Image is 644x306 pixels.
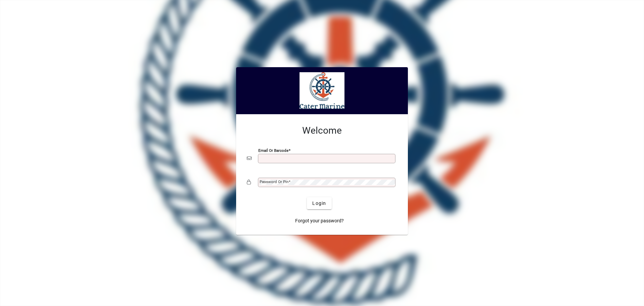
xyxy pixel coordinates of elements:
[292,215,346,227] a: Forgot your password?
[260,179,288,184] mat-label: Password or Pin
[312,200,326,207] span: Login
[258,148,288,153] mat-label: Email or Barcode
[295,217,344,224] span: Forgot your password?
[247,125,397,136] h2: Welcome
[307,197,331,209] button: Login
